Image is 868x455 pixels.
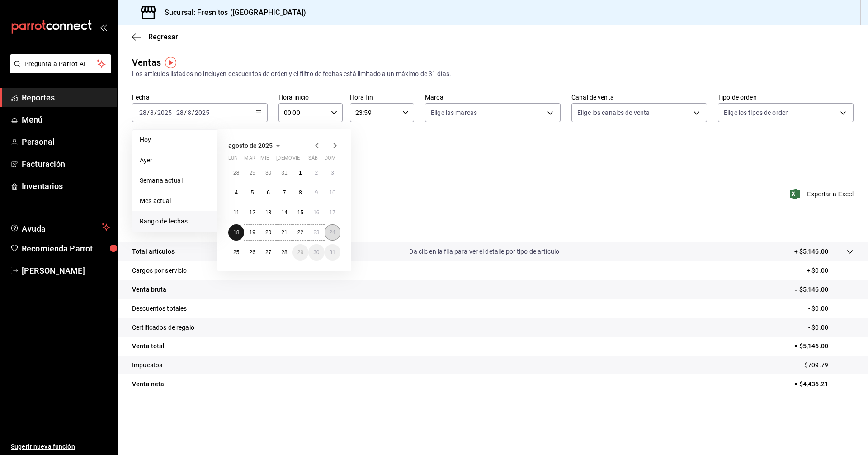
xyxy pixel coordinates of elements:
button: 16 de agosto de 2025 [308,204,324,221]
input: -- [150,109,154,116]
abbr: 19 de agosto de 2025 [249,229,255,236]
abbr: viernes [292,155,300,165]
span: / [154,109,157,116]
span: Pregunta a Parrot AI [24,59,97,69]
button: 20 de agosto de 2025 [260,224,276,241]
p: Venta neta [132,379,164,389]
p: Venta bruta [132,285,166,294]
button: 17 de agosto de 2025 [325,204,340,221]
button: 21 de agosto de 2025 [276,224,292,241]
span: Mes actual [140,196,210,206]
abbr: 29 de agosto de 2025 [297,249,303,256]
span: Ayuda [22,222,98,232]
abbr: 21 de agosto de 2025 [281,229,287,236]
abbr: 31 de agosto de 2025 [330,249,335,256]
abbr: 25 de agosto de 2025 [233,249,239,256]
button: 7 de agosto de 2025 [276,185,292,201]
span: Regresar [148,33,178,41]
span: Facturación [22,158,110,170]
button: 8 de agosto de 2025 [292,185,308,201]
button: 15 de agosto de 2025 [292,204,308,221]
span: Sugerir nueva función [11,442,110,451]
p: Da clic en la fila para ver el detalle por tipo de artículo [409,247,559,256]
abbr: 20 de agosto de 2025 [265,229,271,236]
abbr: 17 de agosto de 2025 [330,209,335,216]
p: Venta total [132,341,165,351]
span: Hoy [140,135,210,145]
span: Ayer [140,156,210,165]
span: - [173,109,175,116]
span: agosto de 2025 [228,142,273,149]
abbr: lunes [228,155,238,165]
button: 5 de agosto de 2025 [244,185,260,201]
input: -- [139,109,147,116]
button: Pregunta a Parrot AI [10,54,111,73]
button: 28 de julio de 2025 [228,165,244,181]
abbr: 26 de agosto de 2025 [249,249,255,256]
button: 11 de agosto de 2025 [228,204,244,221]
a: Pregunta a Parrot AI [6,66,111,75]
span: [PERSON_NAME] [22,265,110,277]
p: + $5,146.00 [794,247,828,256]
button: Exportar a Excel [792,189,854,199]
abbr: domingo [325,155,336,165]
button: Regresar [132,33,178,41]
button: 24 de agosto de 2025 [325,224,340,241]
abbr: 6 de agosto de 2025 [267,190,270,196]
p: Impuestos [132,360,162,370]
button: 26 de agosto de 2025 [244,244,260,261]
span: / [184,109,187,116]
abbr: miércoles [260,155,269,165]
p: Cargos por servicio [132,266,187,275]
button: 6 de agosto de 2025 [260,185,276,201]
abbr: 16 de agosto de 2025 [313,209,319,216]
input: ---- [194,109,210,116]
button: 3 de agosto de 2025 [325,165,340,181]
button: 2 de agosto de 2025 [308,165,324,181]
abbr: 13 de agosto de 2025 [265,209,271,216]
button: 18 de agosto de 2025 [228,224,244,241]
span: / [192,109,194,116]
button: 25 de agosto de 2025 [228,244,244,261]
abbr: 27 de agosto de 2025 [265,249,271,256]
span: / [147,109,150,116]
abbr: 28 de agosto de 2025 [281,249,287,256]
abbr: jueves [276,155,330,165]
button: 1 de agosto de 2025 [292,165,308,181]
abbr: 18 de agosto de 2025 [233,229,239,236]
button: 28 de agosto de 2025 [276,244,292,261]
span: Menú [22,114,110,126]
p: Certificados de regalo [132,323,194,332]
p: = $5,146.00 [794,285,854,294]
abbr: 23 de agosto de 2025 [313,229,319,236]
p: = $4,436.21 [794,379,854,389]
p: - $0.00 [808,304,854,313]
p: Resumen [132,221,854,232]
h3: Sucursal: Fresnitos ([GEOGRAPHIC_DATA]) [157,7,306,18]
abbr: 3 de agosto de 2025 [331,170,334,176]
p: - $0.00 [808,323,854,332]
button: 12 de agosto de 2025 [244,204,260,221]
abbr: 2 de agosto de 2025 [315,170,318,176]
abbr: 28 de julio de 2025 [233,170,239,176]
abbr: 12 de agosto de 2025 [249,209,255,216]
img: Tooltip marker [165,57,176,68]
abbr: 11 de agosto de 2025 [233,209,239,216]
abbr: 15 de agosto de 2025 [297,209,303,216]
button: open_drawer_menu [99,24,107,31]
button: 13 de agosto de 2025 [260,204,276,221]
button: 31 de agosto de 2025 [325,244,340,261]
button: 19 de agosto de 2025 [244,224,260,241]
abbr: 30 de julio de 2025 [265,170,271,176]
span: Rango de fechas [140,217,210,226]
span: Recomienda Parrot [22,242,110,255]
span: Inventarios [22,180,110,192]
input: -- [187,109,192,116]
abbr: 22 de agosto de 2025 [297,229,303,236]
label: Fecha [132,94,268,100]
button: 30 de agosto de 2025 [308,244,324,261]
label: Hora inicio [278,94,343,100]
abbr: 8 de agosto de 2025 [299,190,302,196]
label: Marca [425,94,561,100]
